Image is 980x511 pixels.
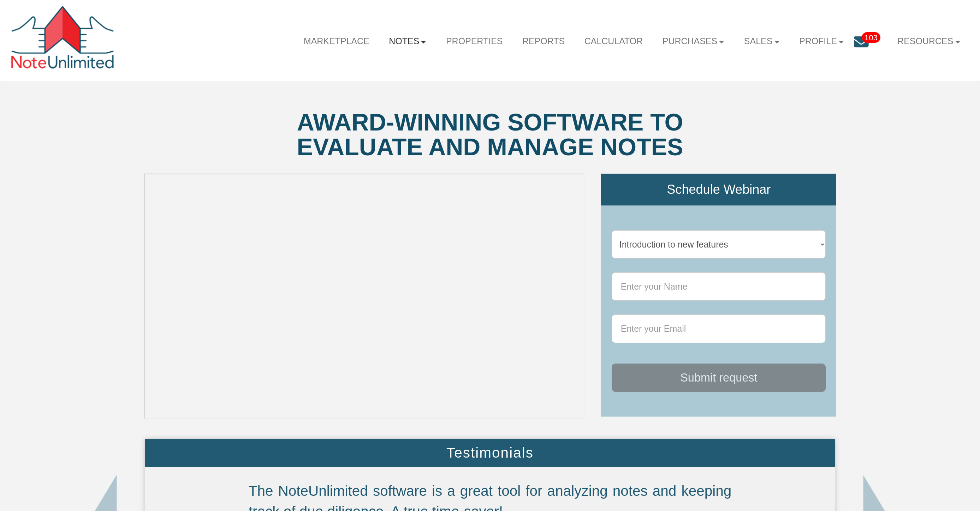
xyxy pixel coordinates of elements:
a: Purchases [653,28,734,55]
a: Properties [436,28,512,55]
a: 103 [854,28,888,59]
input: Enter your Name [612,272,826,301]
a: Profile [789,28,854,55]
a: Calculator [575,28,653,55]
a: Reports [512,28,575,55]
span: 103 [862,32,881,43]
button: Submit request [612,364,826,392]
a: Marketplace [294,28,379,55]
div: Schedule Webinar [601,174,836,205]
a: Resources [887,28,970,55]
div: Testimonials [145,439,835,467]
div: Award-winning software to evaluate and manage notes [294,110,686,159]
input: Enter your Email [612,314,826,343]
a: Sales [734,28,789,55]
a: Notes [379,28,436,55]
